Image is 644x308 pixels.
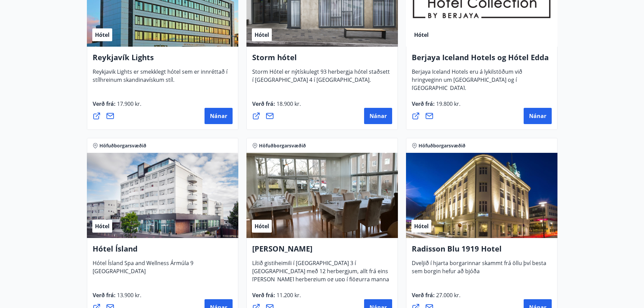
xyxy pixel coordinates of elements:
[529,112,546,120] span: Nánar
[252,100,301,113] span: Verð frá :
[364,108,392,124] button: Nánar
[252,52,392,68] h4: Storm hótel
[412,291,460,304] span: Verð frá :
[412,68,522,97] span: Berjaya Iceland Hotels eru á lykilstöðum við hringveginn um [GEOGRAPHIC_DATA] og í [GEOGRAPHIC_DA...
[205,108,233,124] button: Nánar
[259,142,306,149] span: Höfuðborgarsvæðið
[412,52,552,68] h4: Berjaya Iceland Hotels og Hótel Edda
[93,100,141,113] span: Verð frá :
[95,31,110,39] span: Hótel
[275,291,301,299] span: 11.200 kr.
[275,100,301,108] span: 18.900 kr.
[435,100,460,108] span: 19.800 kr.
[255,222,269,230] span: Hótel
[419,142,466,149] span: Höfuðborgarsvæðið
[435,291,460,299] span: 27.000 kr.
[95,222,110,230] span: Hótel
[93,68,228,89] span: Reykjavik Lights er smekklegt hótel sem er innréttað í stílhreinum skandinavískum stíl.
[414,31,429,39] span: Hótel
[210,112,227,120] span: Nánar
[414,222,429,230] span: Hótel
[252,291,301,304] span: Verð frá :
[116,291,141,299] span: 13.900 kr.
[252,243,392,259] h4: [PERSON_NAME]
[255,31,269,39] span: Hótel
[524,108,552,124] button: Nánar
[252,68,390,89] span: Storm Hótel er nýtískulegt 93 herbergja hótel staðsett í [GEOGRAPHIC_DATA] 4 í [GEOGRAPHIC_DATA].
[116,100,141,108] span: 17.900 kr.
[93,243,233,259] h4: Hótel Ísland
[93,259,193,280] span: Hótel Ísland Spa and Wellness Ármúla 9 [GEOGRAPHIC_DATA]
[412,259,546,280] span: Dveljið í hjarta borgarinnar skammt frá öllu því besta sem borgin hefur að bjóða
[412,243,552,259] h4: Radisson Blu 1919 Hotel
[93,52,233,68] h4: Reykjavík Lights
[99,142,146,149] span: Höfuðborgarsvæðið
[369,112,387,120] span: Nánar
[252,259,389,297] span: Lítið gistiheimili í [GEOGRAPHIC_DATA] 3 í [GEOGRAPHIC_DATA] með 12 herbergjum, allt frá eins [PE...
[412,100,460,113] span: Verð frá :
[93,291,141,304] span: Verð frá :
